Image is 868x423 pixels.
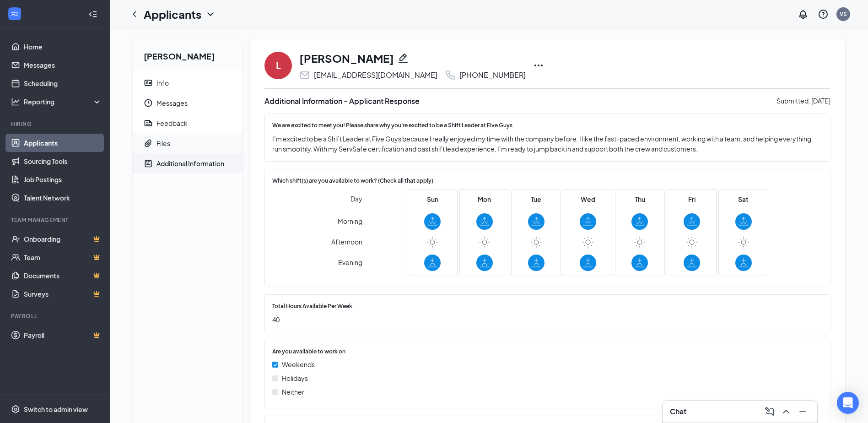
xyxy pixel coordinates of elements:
[156,139,170,148] div: Files
[779,404,793,419] button: ChevronUp
[350,194,362,204] span: Day
[798,9,809,20] svg: Notifications
[338,213,362,229] span: Morning
[24,326,102,344] a: PayrollCrown
[797,406,808,417] svg: Minimize
[272,177,433,185] span: Which shift(s) are you available to work? (Check all that apply)
[205,9,216,20] svg: ChevronDown
[156,93,235,113] span: Messages
[272,134,818,154] span: I’m excited to be a Shift Leader at Five Guys because I really enjoyed my time with the company b...
[24,248,102,266] a: TeamCrown
[144,98,153,108] svg: Clock
[299,70,310,81] svg: Email
[282,359,315,369] span: Weekends
[398,53,409,64] svg: Pencil
[684,194,700,204] span: Fri
[11,120,100,128] div: Hiring
[764,406,775,417] svg: ComposeMessage
[282,387,304,397] span: Neither
[133,133,243,153] a: PaperclipFiles
[424,194,441,204] span: Sun
[276,59,281,72] div: L
[156,78,169,87] div: Info
[580,194,596,204] span: Wed
[156,159,224,168] div: Additional Information
[133,39,243,69] h2: [PERSON_NAME]
[24,189,102,207] a: Talent Network
[156,119,188,128] div: Feedback
[272,302,352,311] span: Total Hours Available Per Week
[133,93,243,113] a: ClockMessages
[264,96,420,106] h3: Additional Information - Applicant Response
[670,407,686,417] h3: Chat
[795,404,810,419] button: Minimize
[11,312,100,320] div: Payroll
[314,70,437,80] div: [EMAIL_ADDRESS][DOMAIN_NAME]
[272,347,345,356] span: Are you available to work on
[144,78,153,87] svg: ContactCard
[24,405,88,414] div: Switch to admin view
[818,9,829,20] svg: QuestionInfo
[762,404,777,419] button: ComposeMessage
[133,153,243,174] a: NoteActiveAdditional Information
[11,216,100,224] div: Team Management
[24,97,102,106] div: Reporting
[735,194,752,204] span: Sat
[88,10,97,19] svg: Collapse
[445,70,456,81] svg: Phone
[24,134,102,152] a: Applicants
[272,121,514,130] span: We are excited to meet you! Please share why you're excited to be a Shift Leader at Five Guys.
[144,6,201,22] h1: Applicants
[129,9,140,20] svg: ChevronLeft
[299,50,394,66] h1: [PERSON_NAME]
[781,406,792,417] svg: ChevronUp
[338,254,362,271] span: Evening
[533,60,544,71] svg: Ellipses
[528,194,545,204] span: Tue
[459,70,526,80] div: [PHONE_NUMBER]
[476,194,493,204] span: Mon
[331,233,362,250] span: Afternoon
[840,10,847,18] div: VS
[24,56,102,74] a: Messages
[24,170,102,189] a: Job Postings
[10,9,19,18] svg: WorkstreamLogo
[24,230,102,248] a: OnboardingCrown
[272,315,814,325] span: 40
[24,266,102,285] a: DocumentsCrown
[133,113,243,133] a: ReportFeedback
[24,38,102,56] a: Home
[144,139,153,148] svg: Paperclip
[11,405,20,414] svg: Settings
[282,373,308,383] span: Holidays
[24,74,102,92] a: Scheduling
[776,96,830,106] div: Submitted: [DATE]
[11,97,20,106] svg: Analysis
[144,119,153,128] svg: Report
[144,159,153,168] svg: NoteActive
[133,73,243,93] a: ContactCardInfo
[837,392,859,414] div: Open Intercom Messenger
[24,152,102,170] a: Sourcing Tools
[24,285,102,303] a: SurveysCrown
[631,194,648,204] span: Thu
